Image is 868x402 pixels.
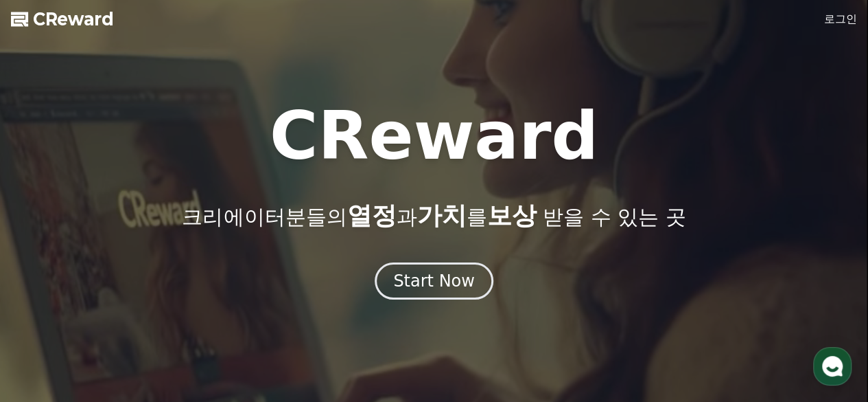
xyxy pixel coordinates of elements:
span: CReward [33,8,114,30]
h1: CReward [270,103,598,169]
span: 보상 [486,201,536,230]
a: 대화 [91,288,177,322]
a: 로그인 [824,11,857,27]
div: Start Now [393,270,475,292]
span: 대화 [126,309,142,320]
button: Start Now [375,263,493,300]
a: Start Now [375,276,493,289]
span: 설정 [212,309,228,320]
a: CReward [11,8,114,30]
span: 열정 [347,201,396,230]
span: 가치 [417,201,466,230]
a: 홈 [4,288,91,322]
p: 크리에이터분들의 과 를 받을 수 있는 곳 [182,202,685,230]
a: 설정 [177,288,263,322]
span: 홈 [43,309,51,320]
